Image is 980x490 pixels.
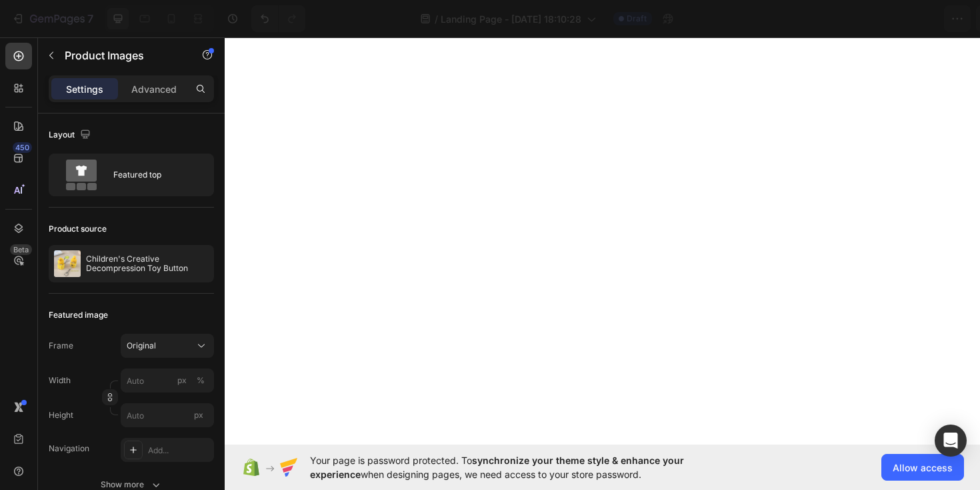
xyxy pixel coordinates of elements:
label: Frame [49,340,73,352]
button: 7 [5,5,99,32]
p: Children's Creative Decompression Toy Button [86,254,209,273]
div: Featured top [113,160,195,190]
span: Your page is password protected. To when designing pages, we need access to your store password. [310,453,736,481]
div: Add... [148,445,211,457]
button: px [193,373,209,389]
div: Featured image [49,309,108,321]
span: Save [853,13,875,25]
span: Allow access [893,461,953,475]
span: Original [127,340,156,352]
div: px [177,375,187,387]
div: 450 [13,142,32,153]
span: Landing Page - [DATE] 18:10:28 [441,12,581,26]
div: Layout [49,126,93,144]
span: / [435,12,438,26]
div: Navigation [49,443,89,455]
label: Width [49,375,71,387]
p: 7 [87,11,93,27]
p: Settings [66,82,103,96]
input: px% [121,369,214,393]
button: Original [121,334,214,358]
label: Height [49,409,73,421]
iframe: Design area [225,36,980,446]
input: px [121,403,214,427]
div: Product source [49,223,107,235]
button: Allow access [881,454,964,481]
span: Draft [627,13,647,25]
img: product feature img [54,250,81,277]
div: Undo/Redo [251,5,305,32]
div: % [197,375,205,387]
div: Publish [903,12,936,26]
span: synchronize your theme style & enhance your experience [310,455,684,480]
button: Save [842,5,886,32]
span: px [194,410,203,420]
button: Publish [891,5,947,32]
div: Beta [10,244,32,255]
p: Product Images [65,47,178,63]
p: Advanced [131,82,177,96]
button: % [174,373,190,389]
div: Open Intercom Messenger [935,425,967,457]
